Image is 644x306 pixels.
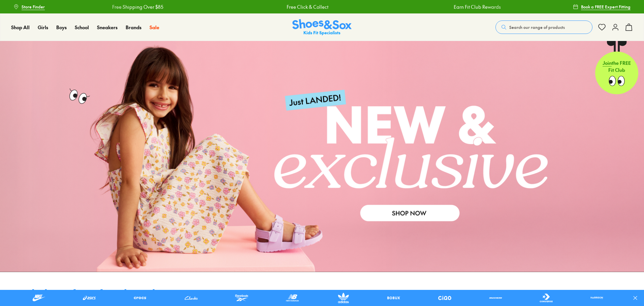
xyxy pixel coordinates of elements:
[150,24,159,31] span: Sale
[97,24,118,31] a: Sneakers
[22,4,45,10] span: Store Finder
[603,60,612,67] span: Join
[56,24,67,31] span: Boys
[446,3,493,10] a: Earn Fit Club Rewards
[38,24,48,31] span: Girls
[38,24,48,31] a: Girls
[573,1,631,13] a: Book a FREE Expert Fitting
[292,19,352,36] a: Shoes & Sox
[75,24,89,31] span: School
[279,3,321,10] a: Free Click & Collect
[126,24,141,31] span: Brands
[509,24,565,30] span: Search our range of products
[11,24,30,31] span: Shop All
[595,54,638,79] p: the FREE Fit Club
[126,24,141,31] a: Brands
[11,24,30,31] a: Shop All
[150,24,159,31] a: Sale
[104,3,156,10] a: Free Shipping Over $85
[292,19,352,36] img: SNS_Logo_Responsive.svg
[97,24,118,31] span: Sneakers
[495,20,592,34] button: Search our range of products
[13,1,45,13] a: Store Finder
[75,24,89,31] a: School
[581,4,631,10] span: Book a FREE Expert Fitting
[56,24,67,31] a: Boys
[595,41,638,94] a: Jointhe FREE Fit Club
